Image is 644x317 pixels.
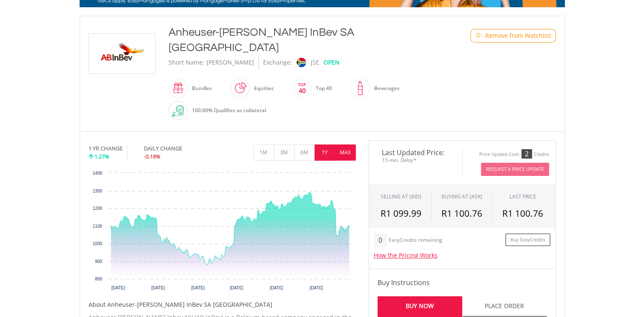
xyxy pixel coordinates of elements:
div: Chart. Highcharts interactive chart. [89,169,356,296]
div: Anheuser-[PERSON_NAME] InBev SA [GEOGRAPHIC_DATA] [169,25,436,55]
text: 1100 [92,224,102,229]
img: EQU.ZA.ANH.png [90,34,154,74]
img: jse.png [296,58,306,67]
div: OPEN [323,55,340,70]
div: Bundles [188,78,212,99]
div: 0 [374,233,387,247]
div: 1 YR CHANGE [89,144,123,153]
a: Buy EasyCredits [505,233,550,246]
text: 1400 [92,171,102,175]
svg: Interactive chart [89,169,356,296]
button: Watchlist - Remove from Watchlist [470,29,556,42]
div: Exchange: [263,55,292,70]
button: 1Y [315,144,335,161]
button: 6M [294,144,315,161]
text: 800 [95,277,102,281]
div: Credits [534,151,549,158]
text: 1300 [92,189,102,193]
a: Place Order [462,296,547,317]
a: Buy Now [378,296,462,317]
a: How the Pricing Works [374,251,438,259]
text: 1200 [92,206,102,211]
span: 100.00% Qualifies as collateral [192,107,266,114]
text: 900 [95,259,102,264]
h4: Buy Instructions [378,277,547,288]
text: [DATE] [229,286,243,290]
span: - Remove from Watchlist [481,31,551,40]
span: R1 100.76 [441,207,482,219]
text: [DATE] [309,286,323,290]
div: EasyCredits remaining [389,237,442,244]
div: SELLING AT (BID) [381,193,421,200]
button: MAX [335,144,356,161]
button: 3M [274,144,295,161]
div: [PERSON_NAME] [206,55,254,70]
span: -0.18% [144,153,160,160]
span: 1.27% [94,153,109,160]
span: BUYING AT (ASK) [441,193,482,200]
span: Last Updated Price: [375,149,456,156]
text: [DATE] [111,286,125,290]
img: Watchlist [475,32,481,39]
text: [DATE] [151,286,165,290]
div: Short Name: [169,55,204,70]
div: JSE [311,55,319,70]
img: collateral-qualifying-green.svg [172,105,184,117]
text: 1000 [92,241,102,246]
div: Equities [250,78,274,99]
div: LAST PRICE [509,193,536,200]
span: R1 100.76 [502,207,543,219]
button: 1M [253,144,274,161]
text: [DATE] [191,286,205,290]
h5: About Anheuser-[PERSON_NAME] InBev SA [GEOGRAPHIC_DATA] [89,300,356,309]
div: 2 [521,149,532,158]
button: Request A Price Update [481,163,549,176]
text: [DATE] [269,286,283,290]
div: Price Update Cost: [479,151,520,158]
div: Beverages [370,78,400,99]
div: DAILY CHANGE [144,144,211,153]
div: Top 40 [312,78,332,99]
span: R1 099.99 [381,207,421,219]
span: 15-min. Delay* [375,156,456,164]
